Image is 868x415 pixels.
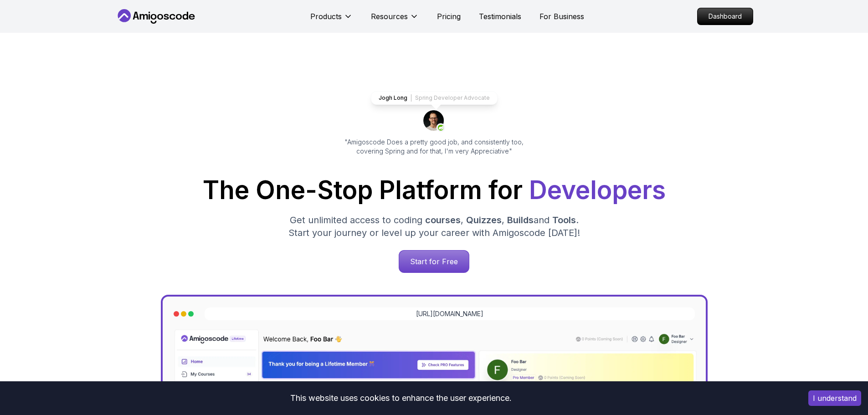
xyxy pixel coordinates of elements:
p: Dashboard [698,8,753,25]
a: [URL][DOMAIN_NAME] [416,309,483,318]
a: Dashboard [697,8,753,25]
a: Pricing [437,11,461,22]
button: Products [310,11,353,29]
span: Builds [507,215,534,225]
div: This website uses cookies to enhance the user experience. [7,388,795,408]
p: Products [310,11,342,22]
a: For Business [539,11,584,22]
p: Start for Free [399,251,469,272]
p: Jogh Long [379,94,407,102]
span: Tools [552,215,576,225]
button: Resources [371,11,419,29]
p: "Amigoscode Does a pretty good job, and consistently too, covering Spring and for that, I'm very ... [332,138,536,156]
span: Developers [529,175,666,205]
span: Quizzes [466,215,502,225]
span: courses [425,215,461,225]
img: josh long [423,110,445,132]
p: Spring Developer Advocate [415,94,490,102]
button: Accept cookies [808,390,861,406]
p: Get unlimited access to coding , , and . Start your journey or level up your career with Amigosco... [281,214,587,239]
a: Start for Free [399,250,469,273]
h1: The One-Stop Platform for [123,178,746,203]
a: Testimonials [479,11,521,22]
p: Resources [371,11,408,22]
